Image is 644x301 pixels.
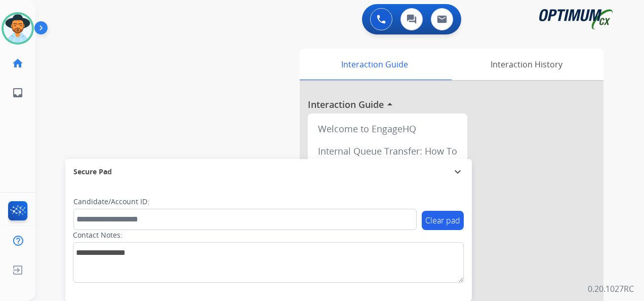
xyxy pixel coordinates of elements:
mat-icon: expand_more [452,166,464,178]
div: Interaction Guide [300,49,449,80]
button: Clear pad [422,211,464,230]
div: Interaction History [449,49,603,80]
mat-icon: home [12,57,24,69]
img: avatar [4,14,32,43]
label: Candidate/Account ID: [73,197,149,207]
div: Internal Queue Transfer: How To [312,140,463,162]
p: 0.20.1027RC [588,283,634,295]
span: Secure Pad [73,167,112,177]
label: Contact Notes: [73,230,123,240]
div: Welcome to EngageHQ [312,118,463,140]
mat-icon: inbox [12,87,24,99]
